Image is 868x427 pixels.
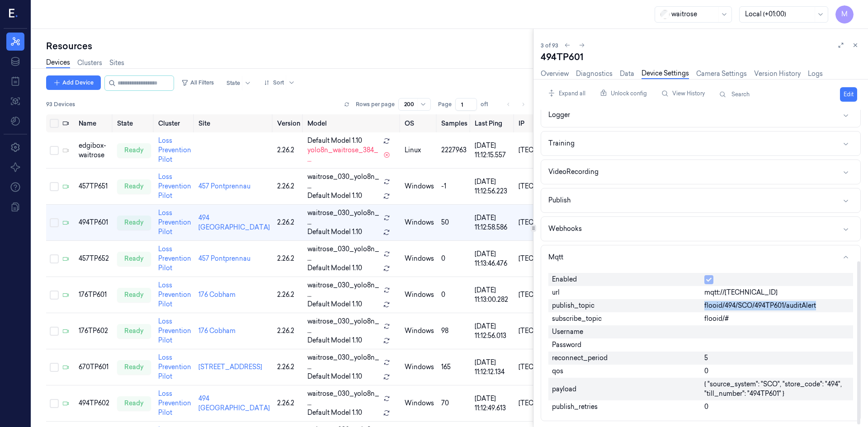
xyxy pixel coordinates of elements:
span: Default Model 1.10 [307,300,362,309]
span: waitrose_030_yolo8n_ ... [307,244,380,263]
span: 0 [704,402,708,412]
a: 494 [GEOGRAPHIC_DATA] [198,394,270,412]
div: 2.26.2 [277,399,300,408]
p: linux [405,145,434,155]
a: Loss Prevention Pilot [158,281,191,308]
th: Samples [438,114,471,132]
div: ready [117,143,151,158]
span: Default Model 1.10 [307,263,362,273]
div: -1 [441,182,467,191]
div: Mqtt [541,269,860,421]
div: Expand all [544,85,589,102]
span: yolo8n_waitrose_384_ ... [307,145,380,164]
button: Select row [50,182,59,191]
div: [TECHNICAL_ID] [519,254,571,263]
div: [TECHNICAL_ID] [519,290,571,300]
div: [DATE] 11:12:56.223 [475,177,511,196]
span: publish_topic [552,301,594,310]
div: Webhooks [548,224,582,234]
div: 2.26.2 [277,254,300,263]
div: [DATE] 11:13:00.282 [475,286,511,305]
a: 176 Cobham [198,291,236,299]
div: [TECHNICAL_ID] [519,182,571,191]
span: waitrose_030_yolo8n_ ... [307,208,380,227]
div: 457TP651 [79,182,110,191]
div: 2227963 [441,145,467,155]
div: 165 [441,362,467,372]
th: IP [515,114,575,132]
div: 494TP601 [541,51,861,63]
span: waitrose_030_yolo8n_ ... [307,317,380,336]
button: VideoRecording [541,160,860,184]
div: ready [117,216,151,230]
a: Loss Prevention Pilot [158,317,191,344]
a: 457 Pontprennau [198,182,250,190]
span: 0 [704,366,708,376]
div: ready [117,324,151,338]
a: Loss Prevention Pilot [158,209,191,236]
div: [DATE] 11:12:56.013 [475,322,511,341]
button: M [835,5,854,23]
div: Logger [548,110,570,120]
span: mqtt://[TECHNICAL_ID] [704,288,778,297]
button: Mqtt [541,245,860,269]
a: Diagnostics [576,69,613,79]
a: Loss Prevention Pilot [158,136,191,164]
th: Version [274,114,304,132]
button: Unlock config [596,86,651,101]
span: 5 [704,353,708,363]
span: waitrose_030_yolo8n_ ... [307,353,380,372]
span: Default Model 1.10 [307,408,362,418]
nav: pagination [502,98,529,111]
span: subscribe_topic [552,314,602,324]
div: ready [117,179,151,194]
span: qos [552,366,563,376]
span: flooid/# [704,314,729,324]
span: publish_retries [552,402,598,412]
span: Username [552,327,583,337]
p: windows [405,290,434,300]
span: Password [552,340,581,350]
div: 457TP652 [79,254,110,263]
button: Select row [50,399,59,408]
th: State [113,114,155,132]
a: Loss Prevention Pilot [158,245,191,272]
div: 50 [441,218,467,227]
a: Camera Settings [696,69,747,79]
div: 98 [441,326,467,336]
a: Data [620,69,634,79]
th: Site [195,114,274,132]
span: waitrose_030_yolo8n_ ... [307,172,380,191]
div: [DATE] 11:12:58.586 [475,213,511,232]
p: Rows per page [356,100,395,108]
span: Default Model 1.10 [307,336,362,345]
th: OS [401,114,438,132]
div: 70 [441,399,467,408]
div: edgibox-waitrose [79,141,110,160]
p: windows [405,399,434,408]
div: 176TP602 [79,326,110,336]
a: [STREET_ADDRESS] [198,363,262,371]
a: Version History [754,69,801,79]
a: Loss Prevention Pilot [158,353,191,380]
div: 2.26.2 [277,290,300,300]
button: Select all [50,119,59,128]
div: [TECHNICAL_ID] [519,362,571,372]
button: Select row [50,254,59,263]
p: windows [405,182,434,191]
span: 3 of 93 [541,42,558,49]
p: windows [405,218,434,227]
div: 176TP601 [79,290,110,300]
div: [TECHNICAL_ID] [519,145,571,155]
a: Device Settings [642,69,689,79]
button: Select row [50,363,59,372]
span: Default Model 1.10 [307,136,362,145]
a: 457 Pontprennau [198,254,250,263]
a: 176 Cobham [198,327,236,335]
span: Page [438,100,452,108]
div: 494TP601 [79,218,110,227]
p: windows [405,362,434,372]
p: windows [405,254,434,263]
button: Logger [541,103,860,127]
button: Select row [50,291,59,300]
